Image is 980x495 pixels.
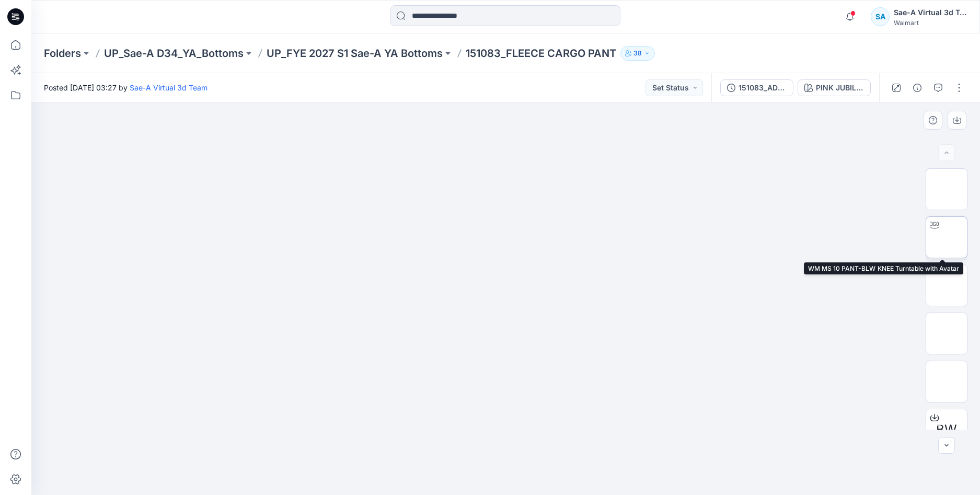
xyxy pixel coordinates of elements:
[739,82,787,94] div: 151083_ADM_FLEECE CARGO PANT
[894,19,967,27] div: Walmart
[466,46,616,61] p: 151083_FLEECE CARGO PANT
[894,6,967,19] div: Sae-A Virtual 3d Team
[633,48,642,59] p: 38
[936,420,957,439] span: BW
[620,46,655,61] button: 38
[798,79,871,96] button: PINK JUBILEE
[871,7,890,26] div: SA
[130,83,207,92] a: Sae-A Virtual 3d Team
[816,82,864,94] div: PINK JUBILEE
[44,46,81,61] a: Folders
[909,79,926,96] button: Details
[44,82,207,93] span: Posted [DATE] 03:27 by
[267,46,443,61] a: UP_FYE 2027 S1 Sae-A YA Bottoms
[104,46,244,61] a: UP_Sae-A D34_YA_Bottoms
[720,79,793,96] button: 151083_ADM_FLEECE CARGO PANT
